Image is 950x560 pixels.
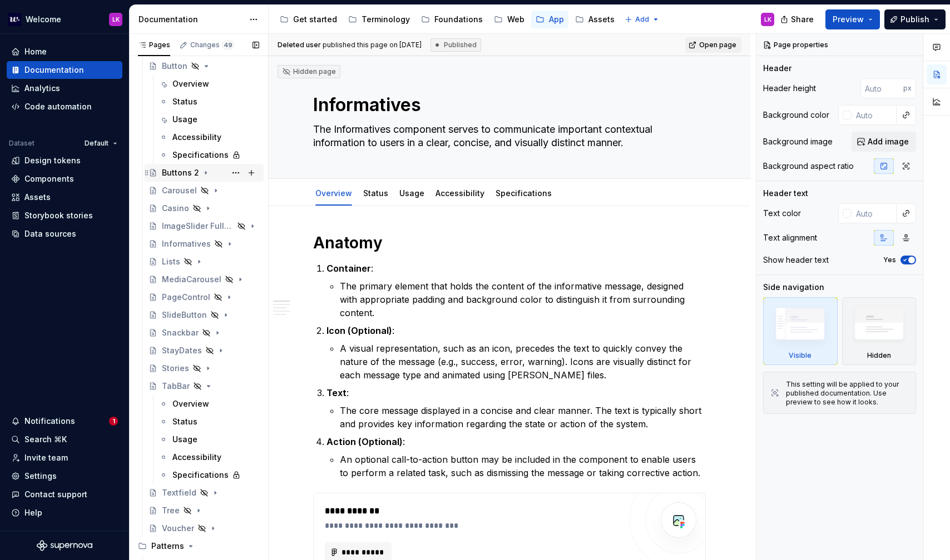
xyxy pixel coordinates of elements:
div: Documentation [24,64,84,76]
div: Assets [24,192,51,203]
p: : [326,435,706,448]
input: Auto [852,105,897,125]
input: Auto [852,203,897,223]
div: Pages [138,41,170,49]
a: Supernova Logo [37,540,92,551]
span: Open page [699,41,736,49]
div: Patterns [133,537,264,555]
span: 1 [109,417,118,426]
div: Informatives [162,238,211,249]
a: Usage [155,111,264,128]
a: Status [363,188,388,198]
div: Accessibility [431,181,489,204]
button: Contact support [7,486,122,503]
div: MediaCarousel [162,274,221,285]
div: Carousel [162,185,197,196]
a: Stories [144,359,264,377]
span: Default [85,139,108,148]
a: App [531,11,568,28]
p: The primary element that holds the content of the informative message, designed with appropriate ... [340,279,706,319]
a: Assets [571,11,619,28]
a: Voucher [144,519,264,537]
div: Documentation [138,14,244,25]
span: Publish [900,14,929,25]
div: Data sources [24,228,76,239]
p: A visual representation, such as an icon, precedes the text to quickly convey the nature of the m... [340,342,706,382]
div: Patterns [151,541,184,552]
div: Dataset [9,139,34,148]
img: 605a6a57-6d48-4b1b-b82b-b0bc8b12f237.png [8,13,21,26]
div: TabBar [162,381,190,392]
div: Buttons 2 [162,167,199,178]
a: Accessibility [436,188,484,198]
div: This setting will be applied to your published documentation. Use preview to see how it looks. [786,380,909,407]
a: Accessibility [155,128,264,146]
a: Usage [155,431,264,448]
div: Components [24,173,74,184]
div: ImageSlider FullScreen [162,221,234,232]
div: Home [24,46,47,57]
span: 49 [222,41,234,49]
div: Hidden [867,351,891,360]
p: An optional call-to-action button may be included in the component to enable users to perform a r... [340,453,706,479]
button: Share [775,9,821,29]
a: StayDates [144,342,264,359]
div: Foundations [434,14,483,25]
div: Overview [311,181,357,204]
a: Get started [275,11,342,28]
div: Terminology [362,14,410,25]
a: TabBar [144,377,264,395]
div: Overview [172,398,209,409]
a: Usage [399,188,424,198]
a: ImageSlider FullScreen [144,217,264,235]
div: Textfield [162,487,196,498]
a: Components [7,170,122,188]
div: Background aspect ratio [763,161,854,172]
div: Specifications [491,181,556,204]
a: Analytics [7,79,122,97]
a: Tree [144,502,264,519]
a: Foundations [417,11,487,28]
div: Status [172,416,197,427]
a: Web [489,11,529,28]
a: Informatives [144,235,264,253]
h1: Anatomy [313,233,706,253]
div: Accessibility [172,452,221,463]
div: Storybook stories [24,210,93,221]
div: App [549,14,564,25]
a: Storybook stories [7,207,122,224]
div: Header height [763,83,816,94]
a: Button [144,57,264,75]
a: Specifications [496,188,552,198]
a: Documentation [7,61,122,79]
div: Background color [763,109,829,121]
span: Add [635,15,649,24]
button: Add [621,12,663,27]
div: Hidden page [282,67,336,76]
a: Terminology [344,11,414,28]
div: Visible [763,297,838,365]
div: StayDates [162,345,202,356]
a: PageControl [144,288,264,306]
strong: Container [326,263,371,274]
textarea: The Informatives component serves to communicate important contextual information to users in a c... [311,121,704,152]
div: Status [359,181,393,204]
div: Search ⌘K [24,434,67,445]
div: Web [507,14,525,25]
div: Design tokens [24,155,81,166]
div: Code automation [24,101,92,112]
a: Carousel [144,182,264,199]
p: The core message displayed in a concise and clear manner. The text is typically short and provide... [340,404,706,431]
a: Specifications [155,146,264,164]
strong: Action (Optional) [326,436,403,447]
button: Add image [852,132,916,152]
a: Snackbar [144,324,264,342]
button: Search ⌘K [7,431,122,448]
a: Overview [315,188,352,198]
div: Show header text [763,254,829,266]
div: Analytics [24,83,60,94]
div: Hidden [842,297,917,365]
span: Preview [833,14,864,25]
textarea: Informatives [311,92,704,118]
div: LK [764,15,771,24]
